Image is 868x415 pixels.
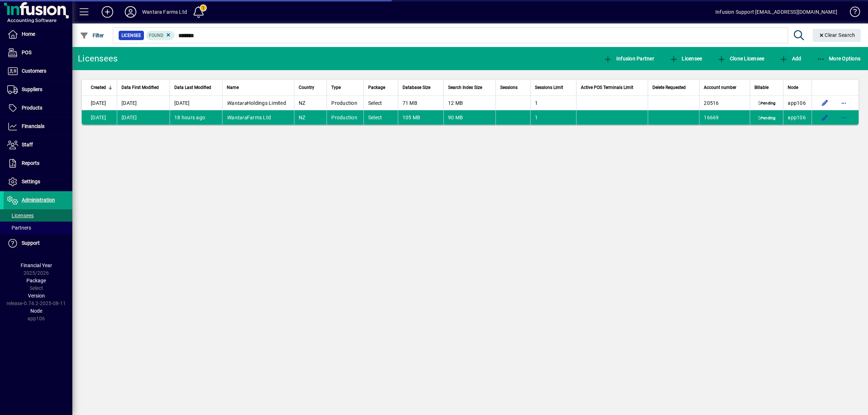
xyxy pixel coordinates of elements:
span: Country [299,84,314,91]
span: Package [368,84,385,91]
span: Settings [22,179,40,184]
span: Name [227,84,239,91]
td: 105 MB [398,110,443,125]
td: [DATE] [117,110,170,125]
div: Licensees [78,53,118,64]
span: Clear Search [818,32,855,38]
div: Created [91,84,112,91]
span: Sessions Limit [535,84,563,91]
span: Partners [7,225,31,231]
button: Clone Licensee [715,52,766,65]
span: Data Last Modified [174,84,211,91]
span: Home [22,31,35,37]
a: Products [4,99,72,117]
td: Production [327,96,363,110]
span: Package [26,278,46,283]
span: Products [22,105,42,111]
a: Staff [4,136,72,154]
span: Licensee [669,56,702,61]
span: Add [779,56,801,61]
div: Account number [704,84,745,91]
button: Profile [119,5,142,18]
span: Financials [22,123,44,129]
div: Package [368,84,393,91]
a: Partners [4,222,72,234]
button: More options [838,97,850,109]
span: app106.prod.infusionbusinesssoftware.com [788,115,806,120]
span: Node [788,84,798,91]
em: Wantara [227,115,247,120]
button: Licensee [668,52,704,65]
span: Licensees [7,213,34,218]
div: Active POS Terminals Limit [581,84,643,91]
span: Suppliers [22,86,42,92]
button: More options [838,112,850,123]
span: Sessions [500,84,518,91]
div: Data Last Modified [174,84,218,91]
td: 1 [530,110,576,125]
span: POS [22,50,31,55]
button: Infusion Partner [602,52,656,65]
div: Wantara Farms Ltd [142,6,187,18]
span: Found [149,33,163,38]
div: Database Size [403,84,439,91]
td: [DATE] [82,110,117,125]
div: Delete Requested [652,84,695,91]
span: Pending [756,115,777,121]
a: Home [4,25,72,43]
span: Staff [22,142,33,147]
span: app106.prod.infusionbusinesssoftware.com [788,100,806,106]
td: [DATE] [82,96,117,110]
span: Infusion Partner [604,56,654,61]
td: NZ [294,110,327,125]
div: Type [331,84,359,91]
span: Financial Year [21,262,52,268]
td: 90 MB [443,110,495,125]
button: Add [778,52,803,65]
div: Infusion Support [EMAIL_ADDRESS][DOMAIN_NAME] [715,6,837,18]
span: More Options [817,56,861,61]
td: 12 MB [443,96,495,110]
span: Version [28,293,45,299]
a: Reports [4,154,72,172]
span: Active POS Terminals Limit [581,84,633,91]
div: Node [788,84,807,91]
div: Name [227,84,290,91]
td: 18 hours ago [170,110,222,125]
span: Holdings Limited [227,100,286,106]
span: Support [22,240,40,246]
span: Licensee [122,32,141,39]
div: Billable [754,84,779,91]
div: Sessions Limit [535,84,572,91]
td: [DATE] [170,96,222,110]
button: Clear [813,29,861,42]
a: Knowledge Base [844,1,859,25]
span: Delete Requested [652,84,686,91]
a: Suppliers [4,81,72,99]
td: Select [363,96,398,110]
div: Sessions [500,84,526,91]
span: Node [30,308,42,314]
a: Licensees [4,209,72,222]
span: Pending [756,101,777,107]
td: 71 MB [398,96,443,110]
button: Add [96,5,119,18]
mat-chip: Found Status: Found [146,31,175,40]
span: Search Index Size [448,84,482,91]
span: Billable [754,84,769,91]
span: Reports [22,160,39,166]
td: NZ [294,96,327,110]
td: [DATE] [117,96,170,110]
td: 20516 [699,96,750,110]
div: Data First Modified [122,84,165,91]
a: POS [4,44,72,62]
a: Settings [4,173,72,191]
span: Filter [80,33,104,38]
span: Created [91,84,106,91]
span: Account number [704,84,736,91]
span: Type [331,84,341,91]
a: Customers [4,62,72,80]
span: Database Size [403,84,430,91]
div: Country [299,84,323,91]
span: Customers [22,68,46,74]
